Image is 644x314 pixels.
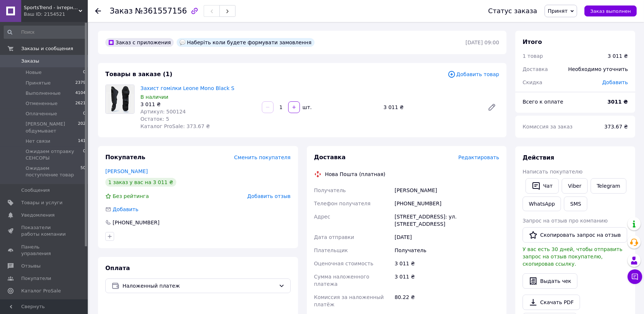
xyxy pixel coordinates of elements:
span: Отзывы [21,263,41,269]
span: Товары и услуги [21,199,63,206]
a: Захист гомілки Leone Mono Black S [140,85,234,91]
div: Заказ с приложения [105,38,174,47]
span: Добавить товар [448,70,499,78]
a: [PERSON_NAME] [105,168,148,174]
span: Сообщения [21,187,50,194]
div: [DATE] [393,231,501,244]
span: Покупатель [105,154,145,161]
div: [PHONE_NUMBER] [393,197,501,210]
span: Сменить покупателя [234,154,290,160]
span: 50 [80,165,86,178]
time: [DATE] 09:00 [466,40,499,45]
span: Доставка [314,154,346,161]
span: Оплаченные [26,111,57,117]
span: 0 [83,148,86,161]
span: SportsTrend - інтернет-магазин [24,4,79,11]
div: [STREET_ADDRESS]: ул. [STREET_ADDRESS] [393,210,501,231]
img: :speech_balloon: [180,40,185,45]
span: №361557156 [135,7,187,15]
div: Получатель [393,244,501,257]
span: Оплата [105,265,130,272]
a: Viber [562,178,587,194]
span: Плательщик [314,247,348,253]
a: Редактировать [485,100,499,115]
span: Сумма наложенного платежа [314,274,369,287]
span: Покупатели [21,275,51,282]
span: Каталог ProSale: 373.67 ₴ [140,123,210,129]
button: Чат с покупателем [628,269,642,284]
span: Добавить [602,79,628,85]
span: Выполненные [26,90,61,97]
span: Комиссия за наложенный платёж [314,294,384,307]
span: 2621 [75,100,86,107]
span: 0 [83,111,86,117]
span: Телефон получателя [314,201,371,206]
div: 80.22 ₴ [393,291,501,311]
span: Получатель [314,187,346,193]
span: 0 [83,69,86,76]
button: SMS [564,197,587,211]
a: Скачать PDF [523,295,580,310]
span: У вас есть 30 дней, чтобы отправить запрос на отзыв покупателю, скопировав ссылку. [523,246,622,267]
button: Скопировать запрос на отзыв [523,227,627,243]
div: 3 011 ₴ [393,270,501,291]
span: 2379 [75,80,86,86]
span: Итого [523,38,542,45]
span: Ожидаем поступление товар [26,165,80,178]
span: Дата отправки [314,234,354,240]
span: Добавить отзыв [247,193,290,199]
span: Показатели работы компании [21,224,68,238]
div: 3 011 ₴ [393,257,501,270]
span: Комиссия за заказ [523,124,573,130]
span: Принятые [26,80,51,86]
b: 3011 ₴ [607,99,628,105]
div: Нова Пошта (платная) [323,171,387,178]
span: Действия [523,154,554,161]
div: Необходимо уточнить [564,61,632,77]
img: Захист гомілки Leone Mono Black S [106,85,134,113]
span: Без рейтинга [113,193,149,199]
span: Товары в заказе (1) [105,71,172,78]
div: 3 011 ₴ [140,101,256,108]
span: Добавить [113,206,138,212]
span: Запрос на отзыв про компанию [523,218,608,224]
span: Каталог ProSale [21,288,61,294]
span: Наложенный платеж [123,282,276,290]
div: Наберіть коли будете формувати замовлення [177,38,314,47]
span: 202 [78,121,86,134]
span: Заказы [21,58,39,64]
span: Нет связи [26,138,50,145]
span: 1 товар [523,53,543,59]
span: Заказ [110,7,133,15]
span: Редактировать [458,154,499,160]
div: [PHONE_NUMBER] [112,219,160,226]
span: Новые [26,69,42,76]
span: Заказы и сообщения [21,45,73,52]
span: Ожидаем отправку СЕНСОРЫ [26,148,83,161]
span: Оценочная стоимость [314,261,374,266]
span: Отмененные [26,100,57,107]
span: 4104 [75,90,86,97]
div: 1 заказ у вас на 3 011 ₴ [105,178,176,187]
button: Выдать чек [523,273,577,289]
span: Панель управления [21,244,68,257]
div: шт. [301,104,312,111]
span: 141 [78,138,86,145]
span: В наличии [140,94,168,100]
span: Принят [548,8,568,14]
div: [PERSON_NAME] [393,184,501,197]
div: 3 011 ₴ [381,102,482,112]
button: Заказ выполнен [584,5,637,16]
span: Написать покупателю [523,169,583,175]
span: Скидка [523,79,542,85]
span: Всего к оплате [523,99,563,105]
div: Вернуться назад [95,7,101,15]
span: [PERSON_NAME] обдумывает [26,121,78,134]
div: 3 011 ₴ [608,52,628,60]
div: Ваш ID: 2154521 [24,11,88,18]
span: Адрес [314,214,330,220]
span: Артикул: 500124 [140,109,186,115]
input: Поиск [4,26,86,39]
a: WhatsApp [523,197,561,211]
span: Уведомления [21,212,54,218]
